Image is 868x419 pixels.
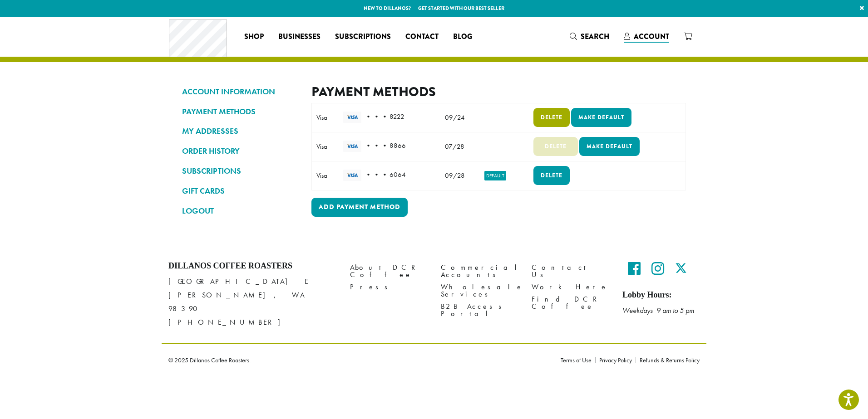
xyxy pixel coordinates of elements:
[435,132,474,161] td: 07/28
[311,84,686,100] h2: Payment Methods
[316,171,334,180] div: Visa
[237,29,271,44] a: Shop
[182,183,298,199] a: GIFT CARDS
[343,112,361,123] img: Visa
[561,357,595,363] a: Terms of Use
[244,31,264,43] span: Shop
[532,261,609,281] a: Contact Us
[316,112,334,122] div: Visa
[562,29,616,44] a: Search
[516,161,528,190] td: N/A
[581,31,609,42] span: Search
[182,104,298,119] a: PAYMENT METHODS
[182,84,298,99] a: ACCOUNT INFORMATION
[441,261,518,281] a: Commercial Accounts
[316,141,334,151] div: Visa
[278,31,321,43] span: Businesses
[636,357,700,363] a: Refunds & Returns Policy
[182,143,298,159] a: ORDER HISTORY
[339,132,435,161] td: • • • 8866
[579,137,640,156] a: Make default
[622,306,694,315] em: Weekdays 9 am to 5 pm
[622,290,700,300] h5: Lobby Hours:
[350,261,427,281] a: About DCR Coffee
[335,31,391,43] span: Subscriptions
[453,31,472,43] span: Blog
[533,108,570,127] a: Delete
[405,31,439,43] span: Contact
[441,301,518,320] a: B2B Access Portal
[339,103,435,132] td: • • • 8222
[182,163,298,179] a: SUBSCRIPTIONS
[532,293,609,313] a: Find DCR Coffee
[532,281,609,293] a: Work Here
[533,166,570,185] a: Delete
[182,84,298,226] nav: Account pages
[418,5,504,12] a: Get started with our best seller
[343,141,361,152] img: Visa
[343,170,361,181] img: Visa
[168,357,547,363] p: © 2025 Dillanos Coffee Roasters.
[484,171,506,180] mark: Default
[168,275,336,329] p: [GEOGRAPHIC_DATA] E [PERSON_NAME], WA 98390 [PHONE_NUMBER]
[311,198,408,217] a: Add payment method
[441,281,518,301] a: Wholesale Services
[516,103,528,132] td: N/A
[182,123,298,139] a: MY ADDRESSES
[533,137,578,156] a: Delete
[595,357,636,363] a: Privacy Policy
[634,31,669,42] span: Account
[339,161,435,190] td: • • • 6064
[435,103,474,132] td: 09/24
[168,261,336,271] h4: Dillanos Coffee Roasters
[350,281,427,293] a: Press
[571,108,631,127] a: Make default
[435,161,474,190] td: 09/28
[182,203,298,219] a: LOGOUT
[516,132,528,161] td: N/A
